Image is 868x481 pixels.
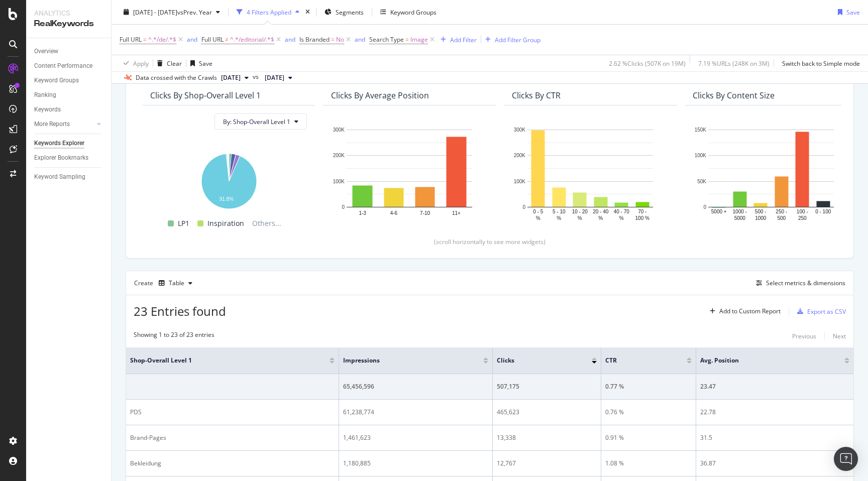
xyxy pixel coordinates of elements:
div: and [187,35,197,44]
a: More Reports [34,119,94,130]
span: Clicks [497,356,577,365]
div: Select metrics & dimensions [766,279,845,287]
div: and [285,35,295,44]
text: 11+ [452,210,461,216]
a: Overview [34,46,104,57]
div: Apply [133,59,149,67]
div: times [303,7,312,17]
div: 0.76 % [605,408,691,417]
div: 7.19 % URLs ( 248K on 3M ) [698,59,770,67]
span: Search Type [369,35,404,44]
svg: A chart. [150,149,307,210]
button: Add Filter Group [481,34,540,46]
div: Table [169,280,184,286]
div: 65,456,596 [343,382,488,391]
button: Save [186,55,212,71]
span: 2025 Sep. 29th [221,73,241,82]
span: Full URL [201,35,224,44]
div: 2.62 % Clicks ( 507K on 19M ) [609,59,686,67]
span: Full URL [120,35,142,44]
div: 465,623 [497,408,597,417]
button: By: Shop-Overall Level 1 [214,113,307,130]
div: Analytics [34,8,103,18]
text: 250 - [776,209,787,214]
div: 0.91 % [605,433,691,442]
text: 100 - [797,209,808,214]
div: Bekleidung [130,459,335,468]
div: 4 Filters Applied [247,8,291,16]
text: 40 - 70 [614,209,630,214]
span: Inspiration [207,217,244,229]
button: Table [155,275,196,291]
button: Apply [120,55,149,71]
span: Others... [248,217,285,229]
button: Segments [320,4,368,20]
div: More Reports [34,119,70,130]
text: 200K [333,153,345,159]
text: 1-3 [359,210,366,216]
span: = [405,35,409,44]
div: Clicks By Shop-Overall Level 1 [150,90,261,100]
span: CTR [605,356,671,365]
div: 1.08 % [605,459,691,468]
div: Switch back to Simple mode [782,59,860,67]
span: ^.*/de/.*$ [148,33,176,47]
div: Keywords [34,104,61,115]
text: % [557,215,561,221]
text: % [598,215,603,221]
span: 2024 Sep. 2nd [265,73,284,82]
button: Clear [153,55,182,71]
button: 4 Filters Applied [233,4,303,20]
a: Content Performance [34,61,104,71]
span: = [143,35,147,44]
div: 507,175 [497,382,597,391]
text: 70 - [638,209,646,214]
text: 500 [777,215,786,221]
a: Keyword Sampling [34,172,104,182]
div: (scroll horizontally to see more widgets) [138,237,841,246]
div: 22.78 [700,408,849,417]
text: 500 - [755,209,767,214]
text: 50K [697,179,706,184]
div: Brand-Pages [130,433,335,442]
a: Ranking [34,90,104,100]
button: [DATE] - [DATE]vsPrev. Year [120,4,224,20]
div: Save [199,59,212,67]
span: vs Prev. Year [177,8,212,16]
button: Add to Custom Report [706,303,781,319]
div: 23.47 [700,382,849,391]
div: Export as CSV [807,307,846,316]
text: 5000 [734,215,746,221]
button: [DATE] [261,72,296,84]
div: 0.77 % [605,382,691,391]
div: RealKeywords [34,18,103,30]
div: Add to Custom Report [719,308,781,314]
div: PDS [130,408,335,417]
div: 13,338 [497,433,597,442]
div: A chart. [693,125,849,222]
div: Keyword Groups [34,75,79,86]
button: and [355,35,365,44]
text: 0 - 100 [815,209,831,214]
span: Impressions [343,356,468,365]
text: 10 - 20 [572,209,588,214]
div: Next [833,332,846,340]
text: 0 [703,204,706,210]
div: Clicks By Content Size [693,90,775,100]
svg: A chart. [331,125,488,222]
div: 12,767 [497,459,597,468]
button: Switch back to Simple mode [778,55,860,71]
div: Clicks By Average Position [331,90,429,100]
button: Save [834,4,860,20]
span: LP1 [178,217,189,229]
text: 300K [333,127,345,133]
button: Select metrics & dimensions [752,277,845,289]
div: 1,180,885 [343,459,488,468]
div: Save [846,8,860,16]
text: 20 - 40 [593,209,609,214]
text: % [578,215,582,221]
text: 0 [522,204,525,210]
button: [DATE] [217,72,253,84]
a: Keyword Groups [34,75,104,86]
